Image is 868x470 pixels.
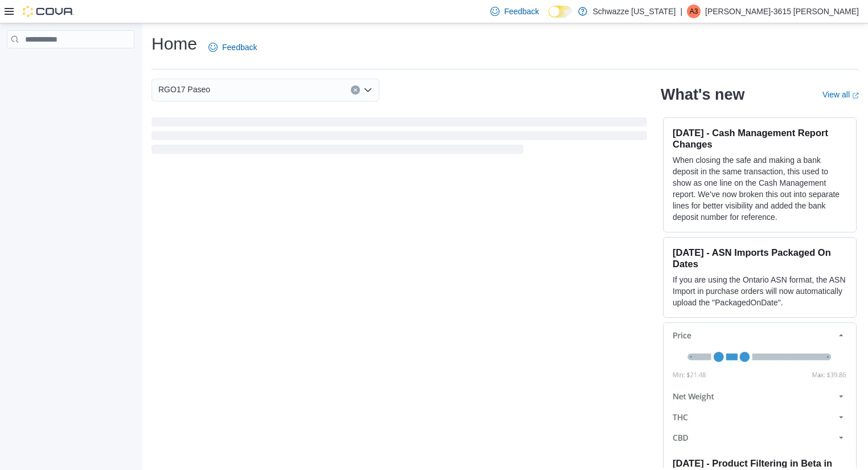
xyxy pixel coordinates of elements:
a: View allExternal link [822,90,859,99]
img: Cova [23,6,74,17]
a: Feedback [204,36,261,59]
span: Feedback [504,6,539,17]
div: Adrianna-3615 Lerma [687,5,701,18]
p: When closing the safe and making a bank deposit in the same transaction, this used to show as one... [673,154,847,223]
p: If you are using the Ontario ASN format, the ASN Import in purchase orders will now automatically... [673,274,847,308]
span: Feedback [222,42,257,53]
span: RGO17 Paseo [158,83,210,96]
h3: [DATE] - ASN Imports Packaged On Dates [673,247,847,269]
h3: [DATE] - Cash Management Report Changes [673,127,847,150]
nav: Complex example [7,51,134,78]
h1: Home [152,32,197,55]
input: Dark Mode [548,6,572,18]
button: Open list of options [363,85,372,95]
span: A3 [690,5,698,18]
span: Loading [152,120,647,156]
p: | [680,5,682,18]
p: [PERSON_NAME]-3615 [PERSON_NAME] [705,5,859,18]
button: Clear input [351,85,360,95]
p: Schwazze [US_STATE] [593,5,676,18]
h2: What's new [661,85,744,104]
svg: External link [852,92,859,99]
